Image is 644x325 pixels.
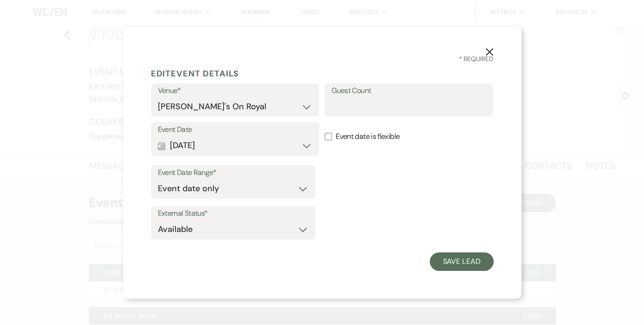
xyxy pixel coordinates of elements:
[151,54,494,64] h3: * Required
[331,84,486,98] label: Guest Count
[158,207,308,220] label: External Status*
[430,252,493,271] button: Save Lead
[158,123,313,137] label: Event Date
[158,166,308,180] label: Event Date Range*
[325,122,493,151] label: Event date is flexible
[325,133,332,140] input: Event date is flexible
[158,84,313,98] label: Venue*
[151,67,494,81] h5: Edit Event Details
[158,137,313,155] button: [DATE]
